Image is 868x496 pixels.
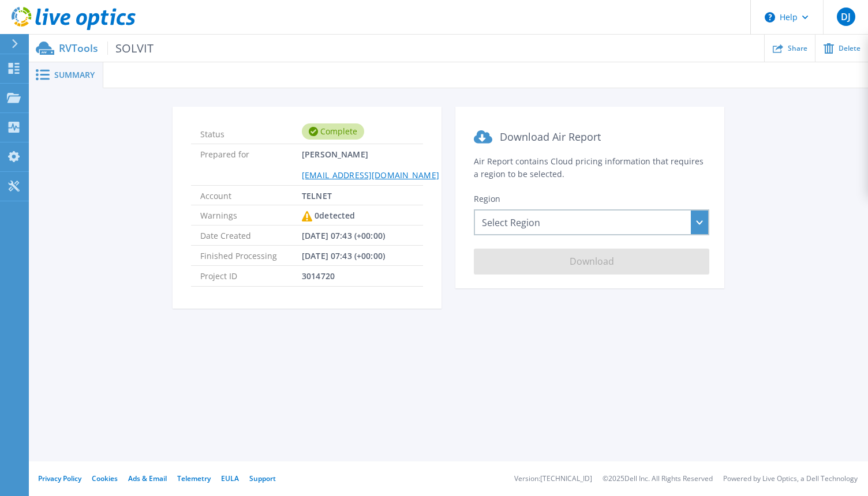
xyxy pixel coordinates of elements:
span: Delete [839,45,860,52]
li: Powered by Live Optics, a Dell Technology [723,475,858,483]
span: DJ [841,12,851,21]
span: [DATE] 07:43 (+00:00) [302,226,385,245]
a: Support [249,474,276,483]
div: 0 detected [302,205,355,226]
span: Air Report contains Cloud pricing information that requires a region to be selected. [474,156,704,179]
li: Version: [TECHNICAL_ID] [514,475,592,483]
span: 3014720 [302,266,335,285]
a: Privacy Policy [38,474,81,483]
span: Summary [54,71,95,79]
span: Project ID [200,266,302,285]
span: Date Created [200,226,302,245]
span: Region [474,193,500,204]
span: SOLVIT [107,42,154,55]
span: TELNET [302,186,332,205]
a: Telemetry [177,474,211,483]
div: Select Region [474,209,709,235]
span: Finished Processing [200,246,302,265]
li: © 2025 Dell Inc. All Rights Reserved [603,475,713,483]
span: Status [200,124,302,139]
span: Account [200,186,302,205]
span: Download Air Report [500,130,601,144]
span: [DATE] 07:43 (+00:00) [302,246,385,265]
a: [EMAIL_ADDRESS][DOMAIN_NAME] [302,170,439,181]
span: [PERSON_NAME] [302,144,439,185]
p: RVTools [59,42,154,55]
a: Cookies [92,474,118,483]
span: Prepared for [200,144,302,185]
span: Warnings [200,205,302,225]
div: Complete [302,123,364,140]
a: Ads & Email [128,474,167,483]
button: Download [474,249,709,275]
a: EULA [221,474,239,483]
span: Share [788,45,807,52]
